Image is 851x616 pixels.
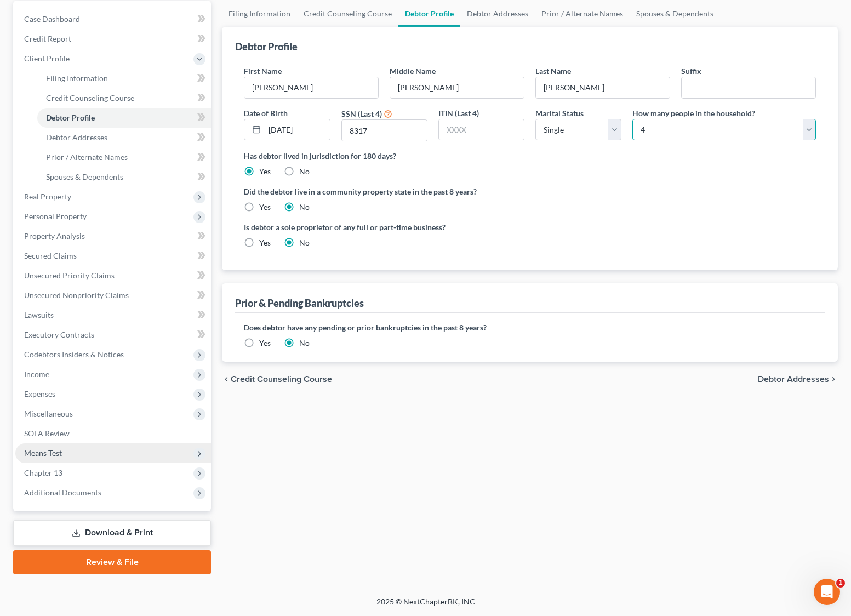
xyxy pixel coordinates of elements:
span: Credit Report [24,34,71,43]
span: Prior / Alternate Names [46,152,128,162]
input: -- [682,77,815,98]
a: Credit Report [15,29,211,49]
a: Download & Print [13,520,211,546]
a: Unsecured Nonpriority Claims [15,286,211,305]
label: ITIN (Last 4) [438,107,479,119]
span: Spouses & Dependents [46,172,123,181]
span: Codebtors Insiders & Notices [24,350,124,359]
span: SOFA Review [24,429,70,438]
span: Means Test [24,448,62,458]
label: Did the debtor live in a community property state in the past 8 years? [244,186,816,197]
button: Debtor Addresses chevron_right [758,375,838,384]
a: Lawsuits [15,305,211,325]
a: Debtor Addresses [460,1,535,27]
a: Review & File [13,550,211,574]
span: Property Analysis [24,231,85,241]
a: Secured Claims [15,246,211,266]
i: chevron_right [829,375,838,384]
iframe: Intercom live chat [814,579,840,605]
label: No [299,166,310,177]
label: Marital Status [535,107,584,119]
a: Prior / Alternate Names [535,1,630,27]
span: Debtor Addresses [758,375,829,384]
span: Personal Property [24,212,87,221]
a: Unsecured Priority Claims [15,266,211,286]
label: Does debtor have any pending or prior bankruptcies in the past 8 years? [244,322,816,333]
label: First Name [244,65,282,77]
input: -- [244,77,378,98]
input: MM/DD/YYYY [265,119,329,140]
label: Is debtor a sole proprietor of any full or part-time business? [244,221,524,233]
span: Miscellaneous [24,409,73,418]
a: SOFA Review [15,424,211,443]
a: Prior / Alternate Names [37,147,211,167]
label: Last Name [535,65,571,77]
label: Yes [259,202,271,213]
label: No [299,338,310,349]
a: Credit Counseling Course [297,1,398,27]
button: chevron_left Credit Counseling Course [222,375,332,384]
a: Case Dashboard [15,9,211,29]
span: Credit Counseling Course [231,375,332,384]
label: Yes [259,166,271,177]
a: Filing Information [222,1,297,27]
a: Property Analysis [15,226,211,246]
label: Yes [259,237,271,248]
input: -- [536,77,670,98]
span: Chapter 13 [24,468,62,477]
span: Expenses [24,389,55,398]
div: 2025 © NextChapterBK, INC [113,596,738,616]
span: Executory Contracts [24,330,94,339]
a: Debtor Addresses [37,128,211,147]
label: Yes [259,338,271,349]
input: XXXX [342,120,427,141]
a: Spouses & Dependents [630,1,720,27]
label: Middle Name [390,65,436,77]
input: M.I [390,77,524,98]
label: Has debtor lived in jurisdiction for 180 days? [244,150,816,162]
label: Suffix [681,65,701,77]
a: Spouses & Dependents [37,167,211,187]
a: Debtor Profile [37,108,211,128]
a: Filing Information [37,69,211,88]
span: Unsecured Priority Claims [24,271,115,280]
label: Date of Birth [244,107,288,119]
span: Debtor Profile [46,113,95,122]
span: Lawsuits [24,310,54,320]
span: Unsecured Nonpriority Claims [24,290,129,300]
a: Debtor Profile [398,1,460,27]
a: Executory Contracts [15,325,211,345]
a: Credit Counseling Course [37,88,211,108]
i: chevron_left [222,375,231,384]
span: Additional Documents [24,488,101,497]
input: XXXX [439,119,524,140]
span: Secured Claims [24,251,77,260]
span: Credit Counseling Course [46,93,134,102]
span: Real Property [24,192,71,201]
span: Filing Information [46,73,108,83]
label: No [299,237,310,248]
span: Debtor Addresses [46,133,107,142]
label: How many people in the household? [632,107,755,119]
label: No [299,202,310,213]
span: 1 [836,579,845,588]
div: Debtor Profile [235,40,298,53]
span: Case Dashboard [24,14,80,24]
span: Income [24,369,49,379]
div: Prior & Pending Bankruptcies [235,296,364,310]
label: SSN (Last 4) [341,108,382,119]
span: Client Profile [24,54,70,63]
